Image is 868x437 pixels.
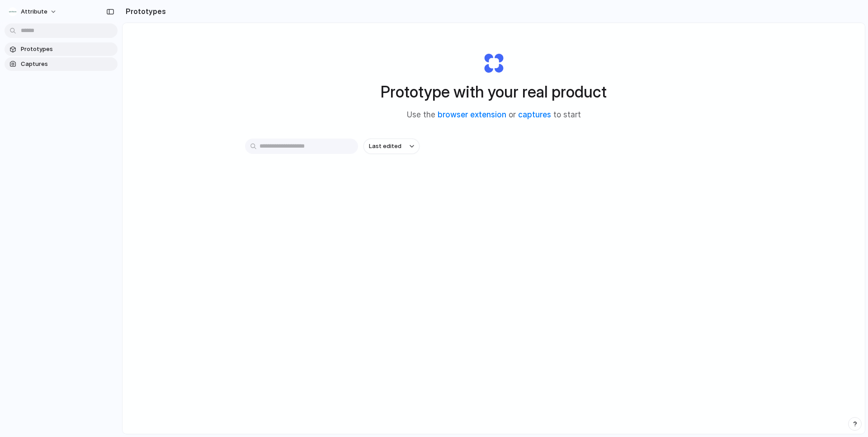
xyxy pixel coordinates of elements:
a: Captures [5,57,118,71]
a: Prototypes [5,42,118,56]
span: Last edited [369,142,401,151]
h2: Prototypes [122,6,166,17]
button: Last edited [363,139,420,154]
a: browser extension [438,110,506,119]
span: Captures [21,60,114,69]
span: Attribute [21,7,47,16]
span: Use the or to start [407,109,581,121]
h1: Prototype with your real product [381,80,607,104]
span: Prototypes [21,45,114,54]
button: Attribute [5,5,61,19]
a: captures [518,110,551,119]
